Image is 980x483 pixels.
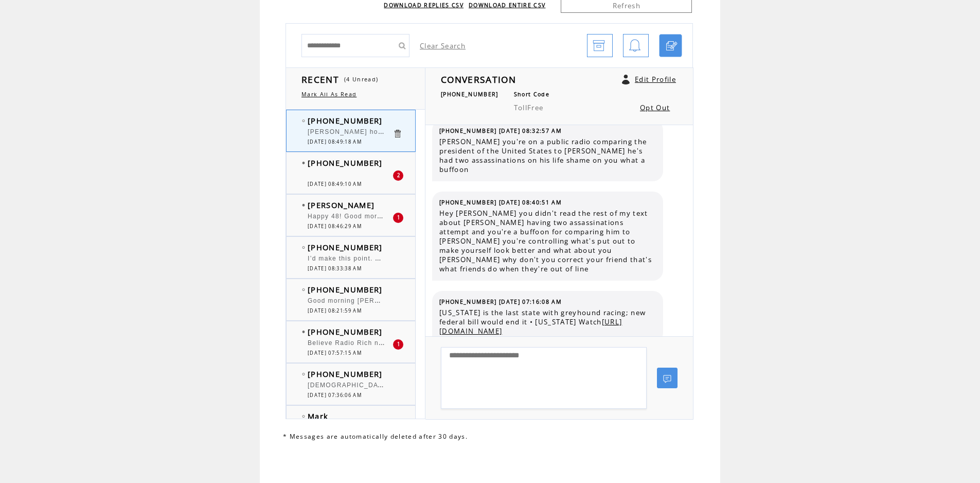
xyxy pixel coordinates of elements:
img: bulletEmpty.png [302,288,305,291]
span: [US_STATE] is the last state with greyhound racing; new federal bill would end it • [US_STATE] Watch [439,308,655,336]
span: CONVERSATION [441,73,516,85]
a: Click to delete these messgaes [393,129,402,139]
div: 2 [393,170,403,181]
a: DOWNLOAD ENTIRE CSV [469,2,545,9]
span: [DATE] 08:46:29 AM [308,223,362,230]
span: [PERSON_NAME] how come you're so heavy all you do is eat your own words [308,126,571,136]
span: [DATE] 07:57:15 AM [308,350,362,356]
span: [PHONE_NUMBER] [308,242,383,252]
img: bulletFull.png [302,162,305,164]
a: Click to start a chat with mobile number by SMS [659,34,682,57]
a: DOWNLOAD REPLIES CSV [384,2,464,9]
img: bulletFull.png [302,204,305,206]
div: 1 [393,213,403,223]
span: [PHONE_NUMBER] [DATE] 08:40:51 AM [439,199,562,206]
span: TollFree [514,103,544,112]
span: [DATE] 08:49:10 AM [308,181,362,187]
a: Mark All As Read [301,91,357,98]
span: [PHONE_NUMBER] [308,369,383,379]
input: Submit [394,34,409,57]
a: Click to edit user profile [622,75,630,84]
span: [PHONE_NUMBER] [308,115,383,126]
span: Believe Radio Rich now resides At [PERSON_NAME][GEOGRAPHIC_DATA] [308,337,562,347]
span: [DATE] 08:33:38 AM [308,265,362,272]
span: [PHONE_NUMBER] [DATE] 08:32:57 AM [439,127,562,134]
span: [PHONE_NUMBER] [308,284,383,295]
img: archive.png [593,34,605,58]
img: bulletEmpty.png [302,119,305,122]
span: * Messages are automatically deleted after 30 days. [283,432,468,441]
span: [DEMOGRAPHIC_DATA] bless that landing gear on that plane!! [308,379,521,389]
span: [DATE] 08:21:59 AM [308,307,362,314]
img: bulletEmpty.png [302,246,305,249]
a: Opt Out [640,103,670,112]
span: [DATE] 08:49:18 AM [308,139,362,145]
span: [DATE] 07:36:06 AM [308,392,362,399]
div: 1 [393,339,403,350]
a: [URL][DOMAIN_NAME] [439,317,622,336]
img: bulletEmpty.png [302,415,305,418]
span: [PHONE_NUMBER] [308,326,383,337]
span: Hey [PERSON_NAME] you didn't read the rest of my text about [PERSON_NAME] having two assassinatio... [439,209,655,273]
img: bulletFull.png [302,331,305,333]
span: (4 Unread) [344,76,378,83]
span: RECENT [301,73,339,85]
a: Edit Profile [635,75,676,84]
span: [PHONE_NUMBER] [DATE] 07:16:08 AM [439,298,562,305]
img: bulletEmpty.png [302,373,305,375]
span: [PERSON_NAME] you're on a public radio comparing the president of the United States to [PERSON_NA... [439,137,655,174]
span: [PHONE_NUMBER] [441,91,498,98]
a: Clear Search [420,41,466,50]
span: Happy 48! Good morning guys! Accepting any tips to get rid of this cold/ virus snotty running stu... [308,210,780,220]
span: Mark [308,411,328,421]
span: Good morning [PERSON_NAME] and Big [PERSON_NAME]. [PERSON_NAME], did you say last year that you o... [308,295,827,305]
img: bell.png [629,34,641,58]
span: Short Code [514,91,549,98]
span: [PHONE_NUMBER] [308,158,383,168]
span: [PERSON_NAME] [308,200,375,210]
